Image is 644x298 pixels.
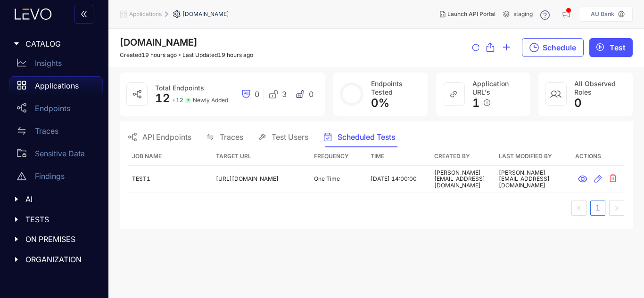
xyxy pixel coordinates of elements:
button: left [571,201,586,216]
span: tool [258,133,266,141]
span: Newly Added [193,97,228,104]
th: Last Modified By [495,147,571,166]
span: left [576,205,582,211]
span: caret-right [13,216,20,223]
span: ON PREMISES [25,235,95,243]
li: 1 [590,201,605,216]
span: plus [502,43,511,53]
span: Launch API Portal [447,11,495,17]
span: TESTS [25,215,95,224]
span: ORGANIZATION [25,255,95,264]
span: Applications [129,11,162,17]
p: Traces [35,127,58,135]
th: Target URL [212,147,310,166]
td: [DATE] 14:00:00 [367,166,430,193]
td: One Time [310,166,367,193]
span: double-left [80,10,88,19]
p: Insights [35,59,62,67]
span: Total Endpoints [155,84,204,92]
span: 3 [282,90,287,98]
span: [DOMAIN_NAME] [182,11,229,17]
a: Findings [9,167,103,189]
a: Traces [9,121,103,144]
button: right [609,201,624,216]
div: CATALOG [6,34,103,54]
span: staging [513,11,533,17]
span: caret-right [13,236,20,242]
div: ON PREMISES [6,229,103,249]
span: Schedule [543,43,576,52]
span: caret-right [13,256,20,263]
span: AI [25,195,95,203]
span: right [614,205,619,211]
div: Created 19 hours ago Last Updated 19 hours ago [120,52,253,58]
span: 0 [309,90,314,98]
button: play-circleTest [589,38,633,57]
span: [DOMAIN_NAME] [120,37,198,48]
div: ORGANIZATION [6,250,103,269]
button: Schedule [522,38,584,57]
th: Time [367,147,430,166]
p: Sensitive Data [35,149,85,158]
th: Created By [430,147,495,166]
span: Test [610,43,626,52]
span: play-circle [596,43,604,52]
span: CATALOG [25,40,95,48]
button: plus [502,38,511,57]
span: Traces [220,133,243,141]
span: API Endpoints [142,133,191,141]
button: double-left [74,5,93,24]
span: [PERSON_NAME][EMAIL_ADDRESS][DOMAIN_NAME] [434,169,485,189]
span: swap [17,126,26,136]
td: TEST1 [128,166,212,193]
span: info-circle [484,99,490,106]
span: 12 [155,91,170,105]
th: Actions [571,147,624,166]
span: swap [206,133,214,141]
th: Frequency [310,147,367,166]
button: reload [472,39,479,57]
th: Job Name [128,147,212,166]
button: Launch API Portal [432,7,503,22]
span: All Observed Roles [574,80,616,96]
a: Endpoints [9,99,103,121]
span: caret-right [13,40,20,47]
div: TESTS [6,209,103,229]
a: Sensitive Data [9,144,103,167]
span: caret-right [13,196,20,202]
span: Application URL's [472,80,509,96]
span: 1 [472,97,480,110]
span: setting [173,10,182,18]
span: Endpoints Tested [371,80,403,96]
li: Previous Page [571,201,586,216]
span: 0 [255,90,259,98]
p: Findings [35,172,65,180]
td: [URL][DOMAIN_NAME] [212,166,310,193]
span: reload [472,44,479,52]
span: link [450,90,457,98]
a: 1 [591,201,605,215]
a: Applications [9,76,103,99]
span: warning [17,171,26,181]
span: + 12 [172,97,183,104]
a: Insights [9,54,103,76]
div: AI [6,189,103,209]
span: 0 % [371,96,389,110]
span: Scheduled Tests [338,133,395,141]
li: Next Page [609,201,624,216]
p: Applications [35,81,79,90]
span: 0 [574,97,582,110]
p: AU Bank [591,11,614,17]
span: [PERSON_NAME][EMAIL_ADDRESS][DOMAIN_NAME] [499,169,550,189]
p: Endpoints [35,104,70,113]
span: Test Users [272,133,308,141]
